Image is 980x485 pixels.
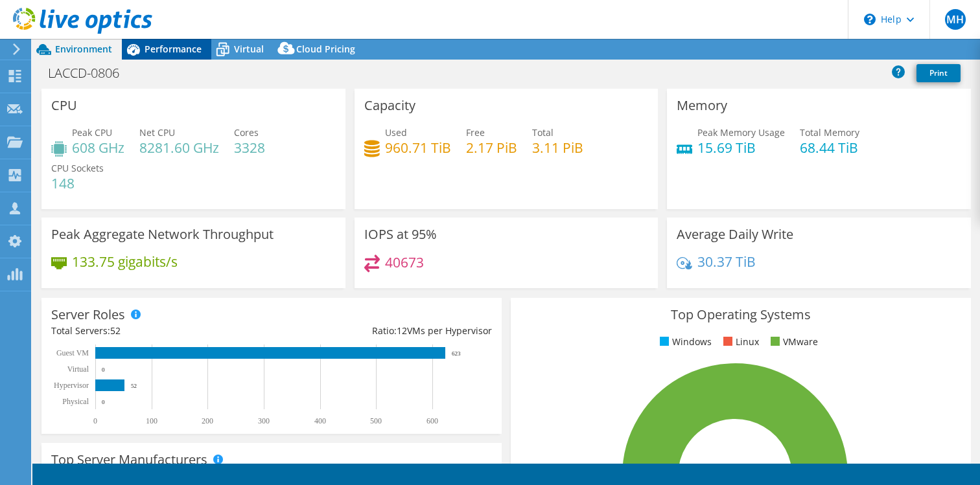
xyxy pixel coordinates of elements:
[131,383,137,389] text: 52
[202,416,213,425] text: 200
[697,126,785,139] span: Peak Memory Usage
[272,324,492,338] div: Ratio: VMs per Hypervisor
[72,126,112,139] span: Peak CPU
[42,66,139,80] h1: LACCD-0806
[110,324,121,337] span: 52
[520,308,961,322] h3: Top Operating Systems
[370,416,382,425] text: 500
[296,43,355,55] span: Cloud Pricing
[314,416,326,425] text: 400
[51,453,207,467] h3: Top Server Manufacturers
[146,416,157,425] text: 100
[677,227,793,242] h3: Average Daily Write
[657,335,712,349] li: Windows
[532,126,554,139] span: Total
[800,141,859,155] h4: 68.44 TiB
[945,9,966,30] span: MH
[102,367,105,373] text: 0
[67,365,89,374] text: Virtual
[139,141,219,155] h4: 8281.60 GHz
[767,335,818,349] li: VMware
[864,14,876,25] svg: \n
[466,141,517,155] h4: 2.17 PiB
[51,227,274,242] h3: Peak Aggregate Network Throughput
[397,324,407,337] span: 12
[145,43,202,55] span: Performance
[51,308,125,322] h3: Server Roles
[51,176,104,190] h4: 148
[139,126,175,139] span: Net CPU
[452,350,461,357] text: 623
[51,98,77,113] h3: CPU
[72,254,178,269] h4: 133.75 gigabits/s
[55,43,112,55] span: Environment
[72,141,124,155] h4: 608 GHz
[234,141,265,155] h4: 3328
[677,98,727,113] h3: Memory
[697,254,756,269] h4: 30.37 TiB
[364,98,415,113] h3: Capacity
[385,141,451,155] h4: 960.71 TiB
[426,416,438,425] text: 600
[51,324,272,338] div: Total Servers:
[800,126,859,139] span: Total Memory
[258,416,270,425] text: 300
[54,381,89,390] text: Hypervisor
[51,162,104,174] span: CPU Sockets
[385,255,424,269] h4: 40673
[697,141,785,155] h4: 15.69 TiB
[234,126,259,139] span: Cores
[102,399,105,405] text: 0
[93,416,97,425] text: 0
[364,227,437,242] h3: IOPS at 95%
[56,348,89,357] text: Guest VM
[466,126,485,139] span: Free
[720,335,759,349] li: Linux
[385,126,407,139] span: Used
[234,43,264,55] span: Virtual
[532,141,583,155] h4: 3.11 PiB
[916,64,961,82] a: Print
[62,397,89,406] text: Physical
